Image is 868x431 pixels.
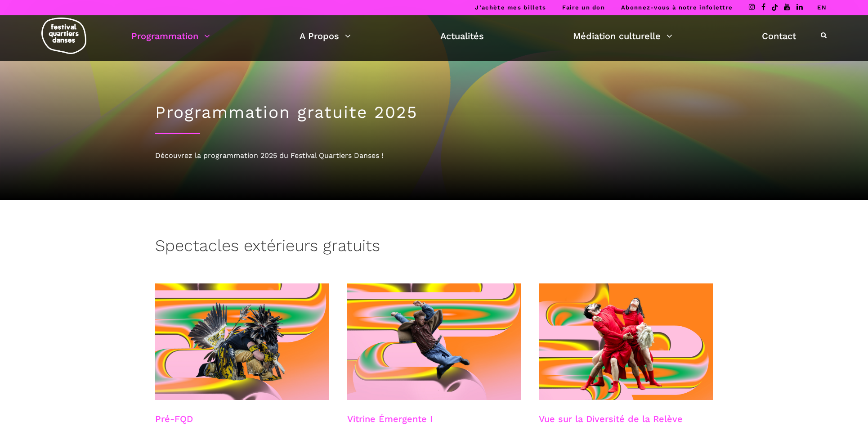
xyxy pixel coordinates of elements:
a: Actualités [440,28,484,44]
a: J’achète mes billets [475,4,546,11]
img: logo-fqd-med [41,18,86,54]
a: Abonnez-vous à notre infolettre [621,4,733,11]
a: Programmation [131,28,210,44]
h3: Spectacles extérieurs gratuits [155,236,380,259]
a: A Propos [300,28,351,44]
a: Faire un don [562,4,605,11]
a: EN [817,4,827,11]
a: Contact [762,28,796,44]
h1: Programmation gratuite 2025 [155,103,713,122]
div: Découvrez la programmation 2025 du Festival Quartiers Danses ! [155,150,713,162]
a: Médiation culturelle [573,28,672,44]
